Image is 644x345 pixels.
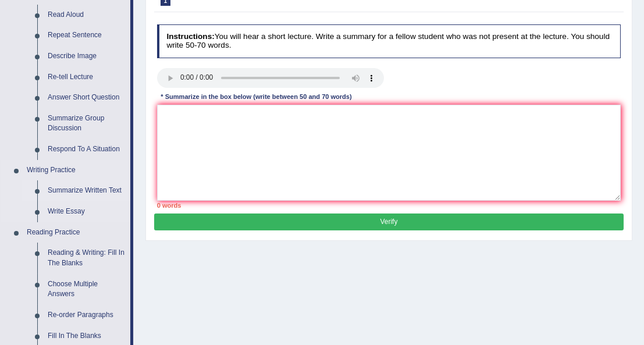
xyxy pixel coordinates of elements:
[42,180,130,201] a: Summarize Written Text
[154,214,623,230] button: Verify
[42,87,130,108] a: Answer Short Question
[42,108,130,139] a: Summarize Group Discussion
[42,243,130,273] a: Reading & Writing: Fill In The Blanks
[157,201,621,210] div: 0 words
[42,25,130,46] a: Repeat Sentence
[157,24,621,58] h4: You will hear a short lecture. Write a summary for a fellow student who was not present at the le...
[42,46,130,67] a: Describe Image
[166,32,214,41] b: Instructions:
[42,139,130,160] a: Respond To A Situation
[42,67,130,88] a: Re-tell Lecture
[42,305,130,326] a: Re-order Paragraphs
[157,93,356,102] div: * Summarize in the box below (write between 50 and 70 words)
[42,201,130,222] a: Write Essay
[42,274,130,305] a: Choose Multiple Answers
[42,5,130,26] a: Read Aloud
[22,160,130,181] a: Writing Practice
[22,222,130,243] a: Reading Practice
